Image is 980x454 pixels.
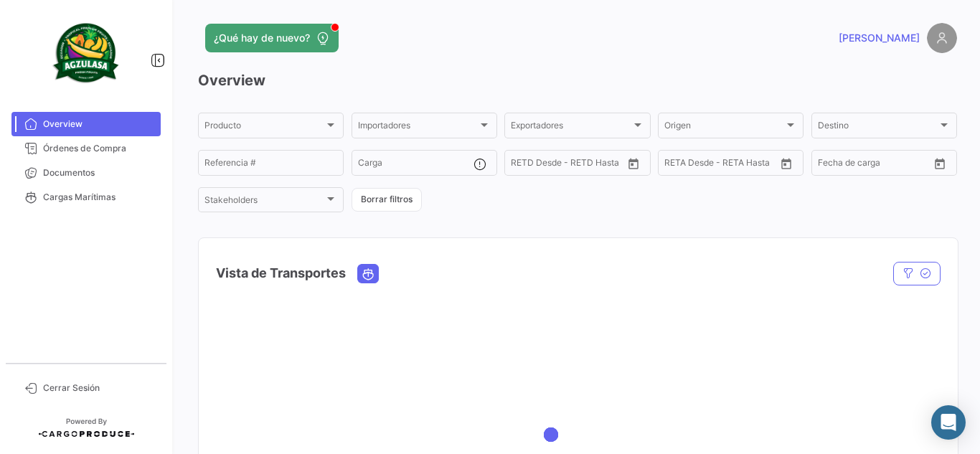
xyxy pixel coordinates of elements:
button: Open calendar [776,153,797,174]
input: Hasta [700,160,753,170]
span: Cerrar Sesión [43,382,155,394]
span: Producto [204,123,324,133]
button: Open calendar [929,153,951,174]
input: Hasta [854,160,907,170]
button: Ocean [358,265,378,283]
a: Cargas Marítimas [11,185,161,209]
button: ¿Qué hay de nuevo? [205,24,339,52]
span: Órdenes de Compra [43,142,155,155]
span: Importadores [358,123,478,133]
span: Exportadores [511,123,631,133]
input: Hasta [547,160,600,170]
input: Desde [818,160,844,170]
a: Overview [11,112,161,136]
span: Documentos [43,166,155,179]
button: Borrar filtros [352,188,422,212]
h4: Vista de Transportes [216,263,346,283]
input: Desde [511,160,537,170]
span: Origen [664,123,784,133]
div: Abrir Intercom Messenger [931,405,966,440]
h3: Overview [198,70,957,90]
span: Overview [43,118,155,131]
a: Órdenes de Compra [11,136,161,161]
button: Open calendar [623,153,644,174]
span: ¿Qué hay de nuevo? [214,31,310,45]
img: placeholder-user.png [927,23,957,53]
span: Destino [818,123,938,133]
img: agzulasa-logo.png [50,17,122,89]
span: Cargas Marítimas [43,191,155,204]
a: Documentos [11,161,161,185]
span: [PERSON_NAME] [839,31,920,45]
input: Desde [664,160,690,170]
span: Stakeholders [204,197,324,207]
